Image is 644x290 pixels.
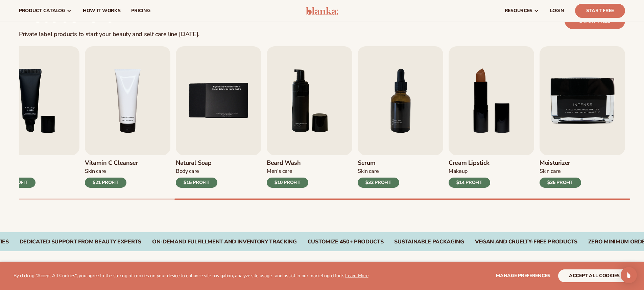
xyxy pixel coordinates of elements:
span: resources [505,8,532,14]
div: $21 PROFIT [85,178,126,188]
h2: Best sellers [19,4,199,27]
div: Open Intercom Messenger [621,267,637,283]
span: How It Works [83,8,121,14]
div: Men’s Care [267,168,308,175]
h3: Vitamin C Cleanser [85,159,138,167]
div: VEGAN AND CRUELTY-FREE PRODUCTS [475,239,577,245]
div: $35 PROFIT [540,178,581,188]
h3: Moisturizer [540,159,581,167]
div: $32 PROFIT [358,178,399,188]
img: logo [306,7,338,15]
div: $14 PROFIT [449,178,490,188]
div: On-Demand Fulfillment and Inventory Tracking [152,239,297,245]
a: 8 / 9 [449,46,534,188]
div: SUSTAINABLE PACKAGING [394,239,464,245]
a: 6 / 9 [267,46,352,188]
div: Skin Care [85,168,138,175]
a: Learn More [345,272,368,279]
span: LOGIN [550,8,564,14]
div: $10 PROFIT [267,178,308,188]
a: 7 / 9 [358,46,443,188]
p: By clicking "Accept All Cookies", you agree to the storing of cookies on your device to enhance s... [14,273,368,279]
a: 4 / 9 [85,46,170,188]
button: Manage preferences [496,269,550,282]
div: Dedicated Support From Beauty Experts [20,239,141,245]
div: Private label products to start your beauty and self care line [DATE]. [19,31,199,38]
div: CUSTOMIZE 450+ PRODUCTS [308,239,384,245]
button: accept all cookies [558,269,630,282]
a: 9 / 9 [540,46,625,188]
a: 5 / 9 [176,46,261,188]
h3: Beard Wash [267,159,308,167]
h3: Cream Lipstick [449,159,490,167]
div: Body Care [176,168,217,175]
a: Start Free [575,4,625,18]
h3: Serum [358,159,399,167]
div: $15 PROFIT [176,178,217,188]
span: pricing [131,8,150,14]
span: Manage preferences [496,272,550,279]
div: Skin Care [540,168,581,175]
div: Makeup [449,168,490,175]
h3: Natural Soap [176,159,217,167]
div: Skin Care [358,168,399,175]
span: product catalog [19,8,65,14]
